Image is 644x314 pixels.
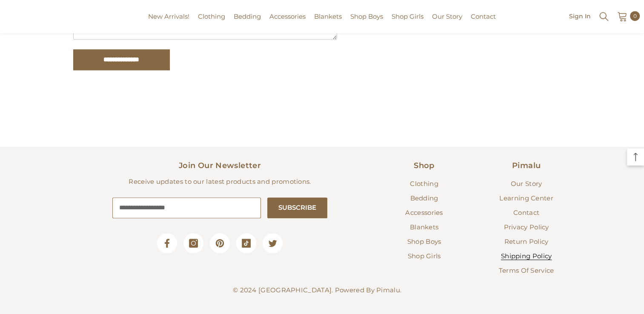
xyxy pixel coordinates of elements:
[405,208,443,217] span: Accessories
[73,160,367,171] h2: Join Our Newsletter
[499,191,553,206] a: Learning Center
[471,12,496,20] span: Contact
[144,11,194,33] a: New Arrivals!
[229,11,265,33] a: Bedding
[410,180,438,188] span: Clothing
[346,11,387,33] a: Shop Boys
[432,12,462,20] span: Our Story
[504,223,549,231] span: Privacy Policy
[269,12,306,20] span: Accessories
[499,266,554,274] span: Terms of Service
[233,282,401,298] p: © 2024 [GEOGRAPHIC_DATA]. Powered by Pimalu.
[4,14,31,20] a: Pimalu
[598,10,610,22] summary: Search
[314,12,342,20] span: Blankets
[504,237,549,245] span: Return Policy
[504,234,549,249] a: Return Policy
[501,249,552,263] a: Shipping Policy
[234,12,261,20] span: Bedding
[569,13,591,19] span: Sign In
[410,220,438,234] a: Blankets
[407,237,441,245] span: Shop Boys
[410,177,438,191] a: Clothing
[410,223,438,231] span: Blankets
[633,11,637,21] span: 0
[194,11,229,33] a: Clothing
[513,206,539,220] a: Contact
[405,206,443,220] a: Accessories
[499,263,554,278] a: Terms of Service
[408,249,441,263] a: Shop Girls
[407,234,441,249] a: Shop Boys
[504,220,549,234] a: Privacy Policy
[310,11,346,33] a: Blankets
[408,252,441,260] span: Shop Girls
[148,12,189,20] span: New Arrivals!
[73,177,367,187] p: Receive updates to our latest products and promotions.
[467,11,500,33] a: Contact
[387,11,428,33] a: Shop Girls
[569,13,591,19] a: Sign In
[265,11,310,33] a: Accessories
[499,194,553,202] span: Learning Center
[350,12,383,20] span: Shop Boys
[513,208,539,217] span: Contact
[428,11,467,33] a: Our Story
[511,180,542,188] span: Our Story
[380,160,469,171] h2: Shop
[267,197,327,218] button: Submit
[392,12,424,20] span: Shop Girls
[410,191,438,206] a: Bedding
[501,252,552,260] span: Shipping Policy
[410,194,438,202] span: Bedding
[482,160,571,171] h2: Pimalu
[198,12,225,20] span: Clothing
[511,177,542,191] a: Our Story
